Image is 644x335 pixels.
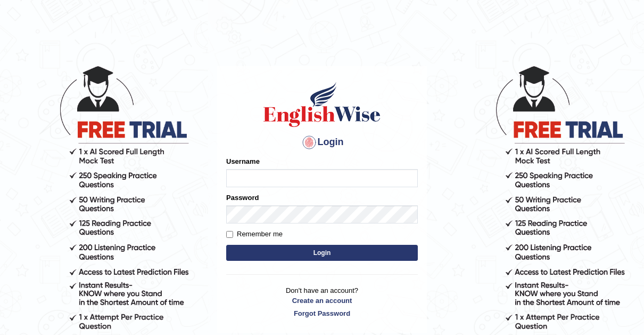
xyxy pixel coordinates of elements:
[226,245,418,261] button: Login
[226,134,418,151] h4: Login
[226,285,418,318] p: Don't have an account?
[261,81,383,129] img: Logo of English Wise sign in for intelligent practice with AI
[226,308,418,318] a: Forgot Password
[226,231,233,238] input: Remember me
[226,193,259,203] label: Password
[226,296,418,306] a: Create an account
[226,156,260,166] label: Username
[226,229,283,240] label: Remember me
